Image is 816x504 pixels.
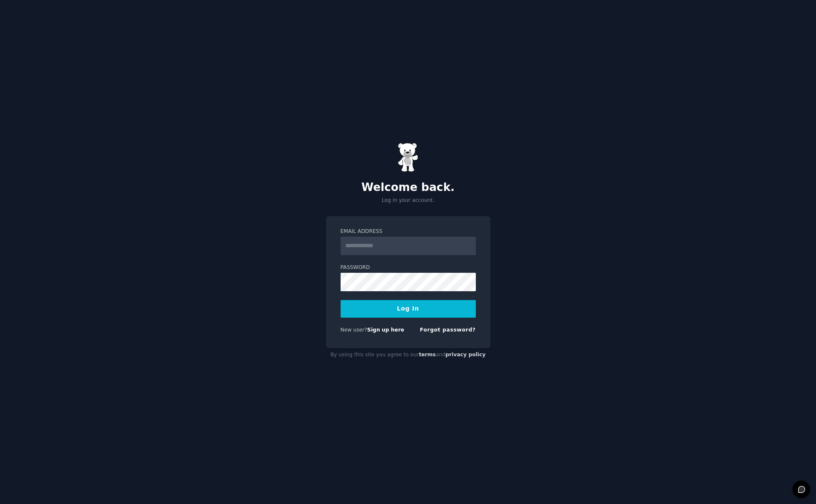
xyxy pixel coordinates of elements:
div: By using this site you agree to our and [326,348,491,362]
h2: Welcome back. [326,181,491,194]
a: terms [419,352,436,358]
p: Log in your account. [326,197,491,204]
a: Forgot password? [420,327,476,333]
a: Sign up here [367,327,404,333]
button: Log In [341,300,476,318]
a: privacy policy [446,352,486,358]
img: Gummy Bear [398,143,419,172]
label: Password [341,264,476,272]
span: New user? [341,327,367,333]
label: Email Address [341,228,476,235]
